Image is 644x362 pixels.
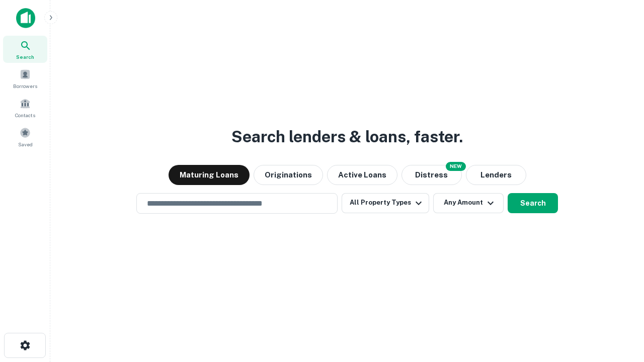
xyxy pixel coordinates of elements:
button: Lenders [466,165,526,185]
a: Search [3,36,47,63]
span: Contacts [15,111,35,119]
div: NEW [446,162,466,171]
a: Contacts [3,94,47,121]
button: Active Loans [327,165,397,185]
button: Search distressed loans with lien and other non-mortgage details. [401,165,462,185]
button: All Property Types [342,193,429,213]
img: capitalize-icon.png [16,8,35,28]
a: Borrowers [3,65,47,92]
span: Search [16,53,34,61]
iframe: Chat Widget [594,282,644,330]
button: Search [508,193,558,213]
span: Borrowers [13,82,37,90]
button: Maturing Loans [169,165,250,185]
button: Any Amount [433,193,504,213]
a: Saved [3,123,47,150]
span: Saved [18,140,33,148]
h3: Search lenders & loans, faster. [231,125,463,149]
button: Originations [254,165,323,185]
